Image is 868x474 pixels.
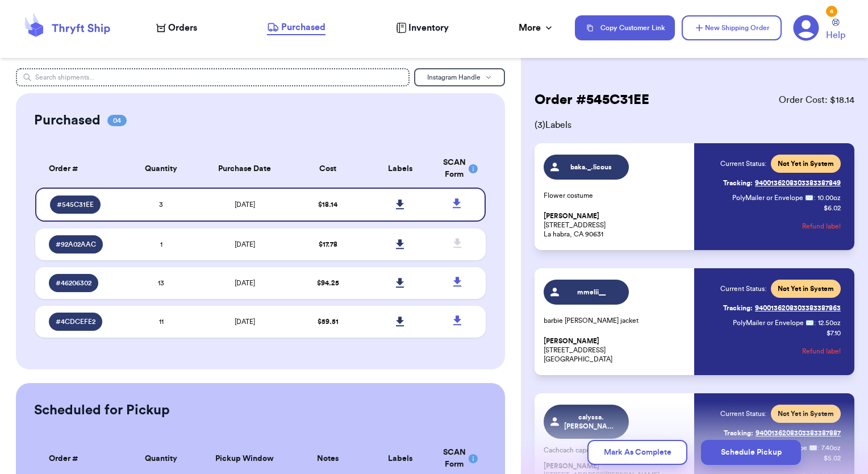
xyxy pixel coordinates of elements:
a: Tracking:9400136208303383387887 [724,424,841,442]
span: Purchased [281,20,325,34]
span: 11 [159,318,164,325]
span: ( 3 ) Labels [535,118,854,132]
span: Inventory [408,21,449,35]
span: Not Yet in System [778,284,834,293]
th: Cost [292,150,364,188]
h2: Order # 545C31EE [535,91,649,109]
span: [DATE] [235,318,255,325]
span: PolyMailer or Envelope ✉️ [733,319,814,326]
p: barbie [PERSON_NAME] jacket [544,316,688,325]
span: [PERSON_NAME] [544,212,599,221]
span: : [813,193,815,202]
p: $ 6.02 [824,203,841,213]
div: 6 [826,6,837,17]
button: Refund label [802,214,841,239]
th: Purchase Date [197,150,292,188]
span: Tracking: [724,429,753,438]
span: # 92A02AAC [56,240,96,249]
a: Tracking:9400136208303383387863 [723,299,841,317]
a: 6 [793,15,819,41]
div: SCAN Form [443,157,472,181]
th: Quantity [125,150,197,188]
span: Help [826,28,845,42]
h2: Purchased [34,111,101,130]
span: 3 [159,201,163,208]
a: Inventory [396,21,449,35]
button: Refund label [802,339,841,364]
span: $ 59.51 [318,318,339,325]
span: $ 94.25 [317,280,339,286]
a: Help [826,19,845,42]
span: [DATE] [235,201,255,208]
span: Current Status: [720,409,766,418]
span: [PERSON_NAME] [544,337,599,346]
p: Flower costume [544,191,688,200]
span: [DATE] [235,280,255,286]
span: calyssa.[PERSON_NAME] [564,413,618,431]
a: Tracking:9400136208303383387849 [723,174,841,192]
div: SCAN Form [443,447,472,471]
button: Mark As Complete [587,440,687,465]
p: [STREET_ADDRESS] [GEOGRAPHIC_DATA] [544,336,688,364]
span: 1 [160,241,162,248]
span: Tracking: [723,178,753,188]
p: $ 7.10 [827,329,841,338]
span: Current Status: [720,284,766,293]
h2: Scheduled for Pickup [34,401,170,419]
span: 13 [158,280,164,286]
a: Purchased [267,20,325,35]
a: Orders [156,21,197,35]
span: # 4CDCEFE2 [56,317,95,326]
span: Orders [168,21,197,35]
span: : [814,318,816,327]
span: 12.50 oz [818,318,841,327]
span: Current Status: [720,159,766,168]
button: New Shipping Order [682,15,782,40]
span: baka._.licous [564,163,618,172]
button: Copy Customer Link [575,15,675,40]
p: [STREET_ADDRESS] La habra, CA 90631 [544,211,688,239]
span: $ 17.78 [319,241,337,248]
span: [DATE] [235,241,255,248]
span: PolyMailer or Envelope ✉️ [732,194,813,201]
th: Labels [364,150,436,188]
span: Instagram Handle [427,74,481,81]
span: Order Cost: $ 18.14 [779,93,854,107]
span: # 46206302 [56,278,91,288]
div: More [519,21,554,35]
span: 04 [107,115,127,126]
input: Search shipments... [16,68,410,86]
span: Not Yet in System [778,409,834,418]
th: Order # [35,150,126,188]
span: Tracking: [723,303,753,313]
button: Schedule Pickup [701,440,801,465]
button: Instagram Handle [414,68,505,86]
span: 10.00 oz [817,193,841,202]
span: # 545C31EE [57,200,94,209]
span: mmelii__ [564,288,618,297]
span: Not Yet in System [778,159,834,168]
span: $ 18.14 [318,201,337,208]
